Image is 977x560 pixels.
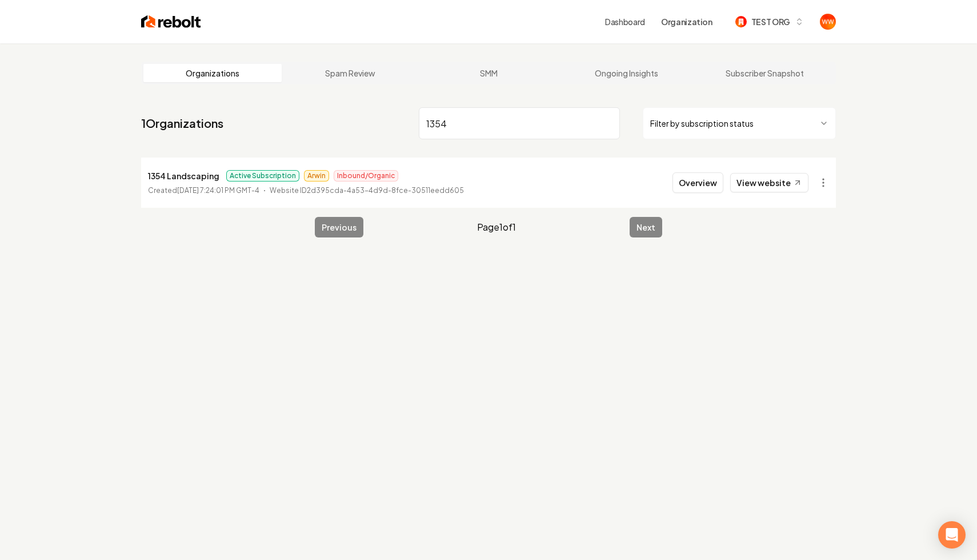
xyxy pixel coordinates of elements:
[820,14,836,30] button: Open user button
[419,64,558,82] a: SMM
[938,521,966,549] div: Open Intercom Messenger
[226,170,299,182] span: Active Subscription
[820,14,836,30] img: Will Wallace
[177,186,259,195] time: [DATE] 7:24:01 PM GMT-4
[143,64,282,82] a: Organizations
[148,185,259,196] p: Created
[672,172,723,193] button: Overview
[477,220,516,234] span: Page 1 of 1
[605,16,645,27] a: Dashboard
[334,170,398,182] span: Inbound/Organic
[282,64,420,82] a: Spam Review
[419,107,620,139] input: Search by name or ID
[270,185,464,196] p: Website ID 2d395cda-4a53-4d9d-8fce-30511eedd605
[654,11,719,32] button: Organization
[141,14,201,30] img: Rebolt Logo
[751,16,790,28] span: TEST ORG
[304,170,329,182] span: Arwin
[141,115,223,131] a: 1Organizations
[735,16,747,27] img: TEST ORG
[695,64,834,82] a: Subscriber Snapshot
[730,173,808,192] a: View website
[148,169,219,183] p: 1354 Landscaping
[558,64,696,82] a: Ongoing Insights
